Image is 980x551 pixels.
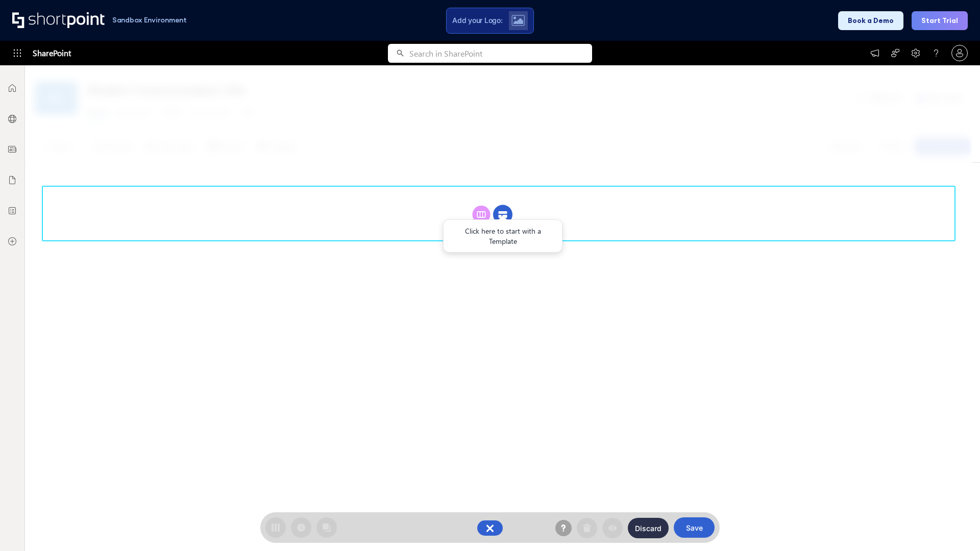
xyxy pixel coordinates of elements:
[674,517,715,538] button: Save
[409,44,592,63] input: Search in SharePoint
[452,16,502,25] span: Add your Logo:
[33,41,71,65] span: SharePoint
[929,502,980,551] iframe: Chat Widget
[838,11,903,30] button: Book a Demo
[912,11,968,30] button: Start Trial
[628,518,669,538] button: Discard
[511,15,525,26] img: Upload logo
[112,17,187,23] h1: Sandbox Environment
